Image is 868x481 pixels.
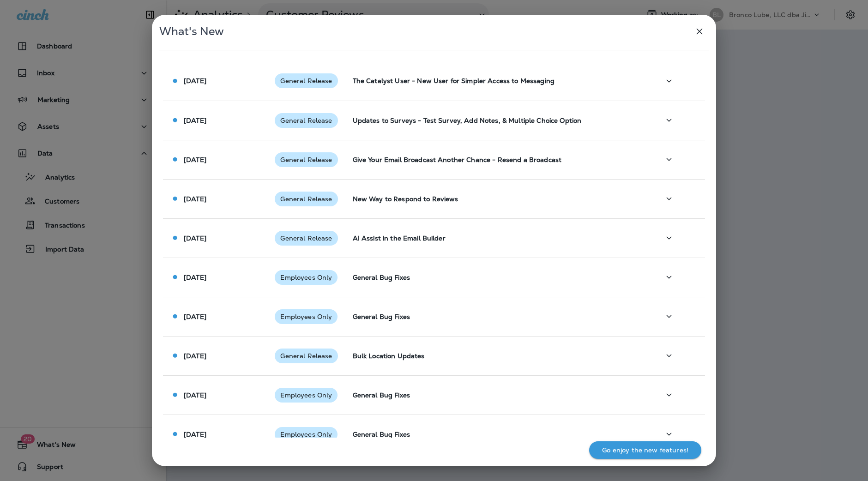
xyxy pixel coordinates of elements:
p: [DATE] [184,77,206,84]
span: Employees Only [275,313,338,320]
p: Go enjoy the new features! [602,446,688,454]
span: General Release [275,77,338,84]
p: New Way to Respond to Reviews [353,195,645,203]
p: [DATE] [184,195,206,203]
p: Bulk Location Updates [353,352,645,360]
p: The Catalyst User - New User for Simpler Access to Messaging [353,77,645,84]
p: [DATE] [184,156,206,163]
p: [DATE] [184,234,206,242]
span: General Release [275,234,338,242]
p: General Bug Fixes [353,274,645,281]
p: General Bug Fixes [353,391,645,399]
p: [DATE] [184,117,206,124]
p: General Bug Fixes [353,431,645,438]
span: What's New [159,24,224,38]
p: Give Your Email Broadcast Another Chance - Resend a Broadcast [353,156,645,163]
p: [DATE] [184,313,206,320]
button: Go enjoy the new features! [589,441,701,459]
p: [DATE] [184,431,206,438]
span: General Release [275,156,338,163]
span: Employees Only [275,431,338,438]
span: Employees Only [275,391,338,399]
span: General Release [275,352,338,360]
p: AI Assist in the Email Builder [353,234,645,242]
p: General Bug Fixes [353,313,645,320]
span: Employees Only [275,274,338,281]
span: General Release [275,117,338,124]
span: General Release [275,195,338,203]
p: Updates to Surveys - Test Survey, Add Notes, & Multiple Choice Option [353,117,645,124]
p: [DATE] [184,352,206,360]
p: [DATE] [184,391,206,399]
p: [DATE] [184,274,206,281]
